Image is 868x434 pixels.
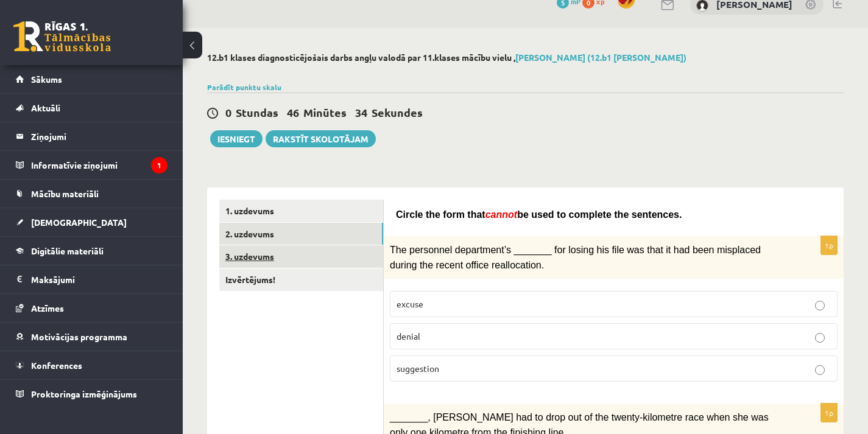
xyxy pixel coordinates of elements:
a: Motivācijas programma [16,323,168,351]
button: Iesniegt [210,130,263,147]
p: 1p [820,403,838,422]
span: Aktuāli [31,102,60,113]
span: Konferences [31,360,82,371]
input: suggestion [815,365,825,375]
i: 1 [151,157,168,173]
a: 2. uzdevums [219,223,383,245]
input: denial [815,333,825,343]
input: excuse [815,301,825,310]
a: Maksājumi [16,265,168,293]
a: 3. uzdevums [219,245,383,268]
span: 34 [355,105,367,119]
span: Proktoringa izmēģinājums [31,388,137,399]
a: [PERSON_NAME] (12.b1 [PERSON_NAME]) [515,52,686,63]
span: denial [397,331,420,341]
span: Mācību materiāli [31,188,99,199]
a: Proktoringa izmēģinājums [16,380,168,408]
a: Aktuāli [16,94,168,122]
span: Minūtes [303,105,347,119]
p: 1p [820,236,838,255]
a: Digitālie materiāli [16,237,168,265]
a: Mācību materiāli [16,180,168,208]
a: Rīgas 1. Tālmācības vidusskola [13,21,111,52]
a: Parādīt punktu skalu [207,82,281,92]
span: Motivācijas programma [31,331,127,342]
a: 1. uzdevums [219,200,383,222]
span: cannot [485,209,517,220]
span: Stundas [236,105,278,119]
a: Sākums [16,65,168,93]
legend: Maksājumi [31,265,168,293]
span: [DEMOGRAPHIC_DATA] [31,217,127,228]
span: 0 [225,105,231,119]
a: Rakstīt skolotājam [266,130,376,147]
span: suggestion [397,363,439,374]
span: Circle the form that [396,209,485,220]
span: Sekundes [372,105,423,119]
a: Konferences [16,351,168,379]
legend: Informatīvie ziņojumi [31,151,168,179]
span: 46 [287,105,299,119]
a: [DEMOGRAPHIC_DATA] [16,208,168,236]
span: Atzīmes [31,303,64,313]
span: The personnel department’s _______ for losing his file was that it had been misplaced during the ... [390,245,761,270]
h2: 12.b1 klases diagnosticējošais darbs angļu valodā par 11.klases mācību vielu , [207,52,844,63]
legend: Ziņojumi [31,122,168,150]
span: Sākums [31,74,62,85]
a: Informatīvie ziņojumi1 [16,151,168,179]
span: excuse [397,298,423,309]
span: be used to complete the sentences. [517,209,682,220]
a: Ziņojumi [16,122,168,150]
a: Atzīmes [16,294,168,322]
span: Digitālie materiāli [31,245,104,256]
a: Izvērtējums! [219,268,383,291]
